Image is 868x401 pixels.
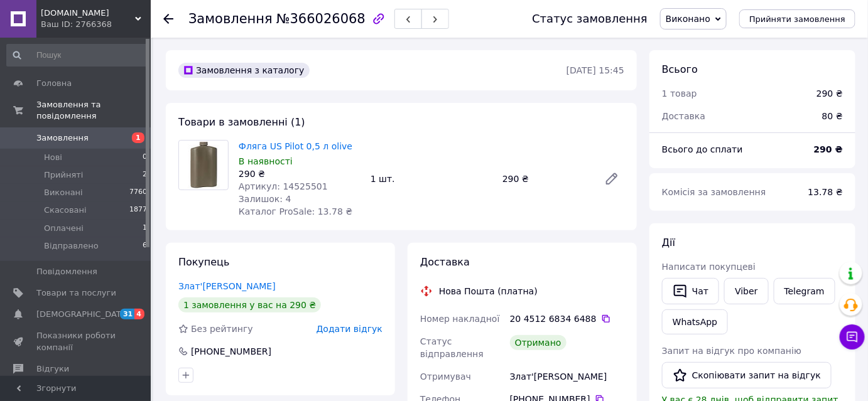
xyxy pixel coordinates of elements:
[239,206,352,217] span: Каталог ProSale: 13.78 ₴
[662,362,832,388] button: Скопіювати запит на відгук
[662,63,698,75] span: Всього
[44,187,83,198] span: Виконані
[143,223,147,234] span: 1
[178,256,230,268] span: Покупець
[808,187,843,197] span: 13.78 ₴
[36,266,97,277] span: Повідомлення
[815,102,850,130] div: 80 ₴
[567,65,624,75] time: [DATE] 15:45
[36,309,129,320] span: [DEMOGRAPHIC_DATA]
[662,144,743,154] span: Всього до сплати
[774,278,835,304] a: Telegram
[143,240,147,252] span: 6
[239,168,361,180] div: 290 ₴
[599,166,624,191] a: Редагувати
[510,335,567,350] div: Отримано
[662,88,697,99] span: 1 товар
[191,324,253,334] span: Без рейтингу
[366,170,497,188] div: 1 шт.
[129,205,147,216] span: 1877
[44,169,83,181] span: Прийняті
[662,237,675,249] span: Дії
[143,152,147,163] span: 0
[178,297,321,313] div: 1 замовлення у вас на 290 ₴
[190,345,273,358] div: [PHONE_NUMBER]
[666,14,710,24] span: Виконано
[239,181,328,191] span: Артикул: 14525501
[188,11,273,26] span: Замовлення
[510,313,624,325] div: 20 4512 6834 6488
[36,132,89,144] span: Замовлення
[44,152,62,163] span: Нові
[420,336,484,359] span: Статус відправлення
[178,116,305,128] span: Товари в замовленні (1)
[749,14,845,24] span: Прийняти замовлення
[36,78,72,89] span: Головна
[41,8,135,19] span: sportmarathon.com.ua
[436,285,541,297] div: Нова Пошта (платна)
[276,11,366,26] span: №366026068
[420,256,470,268] span: Доставка
[239,194,291,204] span: Залишок: 4
[184,141,224,190] img: Фляга US Pilot 0,5 л olive
[420,372,471,382] span: Отримувач
[239,156,293,166] span: В наявності
[239,141,352,151] a: Фляга US Pilot 0,5 л olive
[497,170,594,188] div: 290 ₴
[840,324,865,350] button: Чат з покупцем
[132,132,144,143] span: 1
[739,9,855,28] button: Прийняти замовлення
[816,87,843,100] div: 290 ₴
[36,287,116,299] span: Товари та послуги
[662,187,766,197] span: Комісія за замовлення
[6,44,148,67] input: Пошук
[120,309,134,319] span: 31
[163,13,173,25] div: Повернутися назад
[129,187,147,198] span: 7760
[36,363,69,375] span: Відгуки
[36,330,116,353] span: Показники роботи компанії
[662,346,801,356] span: Запит на відгук про компанію
[507,365,627,388] div: Злат'[PERSON_NAME]
[724,278,768,304] a: Viber
[41,19,151,30] div: Ваш ID: 2766368
[44,223,84,234] span: Оплачені
[44,240,99,252] span: Відправлено
[134,309,144,319] span: 4
[44,205,87,216] span: Скасовані
[532,13,648,25] div: Статус замовлення
[178,281,276,291] a: Злат'[PERSON_NAME]
[178,63,310,78] div: Замовлення з каталогу
[662,309,728,334] a: WhatsApp
[420,314,500,324] span: Номер накладної
[317,324,382,334] span: Додати відгук
[662,262,756,272] span: Написати покупцеві
[662,278,719,304] button: Чат
[36,99,151,122] span: Замовлення та повідомлення
[814,144,843,154] b: 290 ₴
[143,169,147,181] span: 2
[662,111,705,121] span: Доставка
